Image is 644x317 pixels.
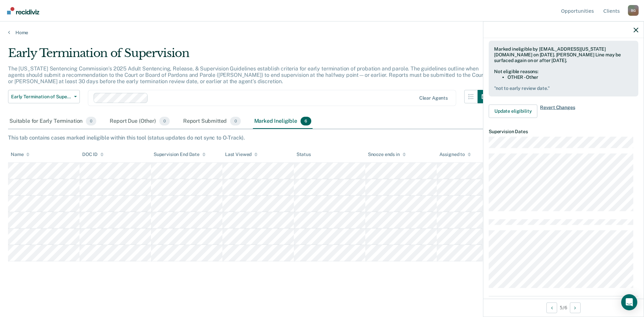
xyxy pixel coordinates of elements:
[8,46,491,65] div: Early Termination of Supervision
[159,117,170,125] span: 0
[230,117,240,125] span: 0
[82,152,104,157] div: DOC ID
[419,95,448,101] div: Clear agents
[483,299,644,316] div: 5 / 6
[8,65,485,85] p: The [US_STATE] Sentencing Commission’s 2025 Adult Sentencing, Release, & Supervision Guidelines e...
[108,114,171,129] div: Report Due (Other)
[8,30,636,36] a: Home
[507,74,633,80] li: OTHER - Other
[368,152,406,157] div: Snooze ends in
[8,114,98,129] div: Suitable for Early Termination
[8,135,636,141] div: This tab contains cases marked ineligible within this tool (status updates do not sync to O-Track).
[301,117,311,125] span: 6
[225,152,258,157] div: Last Viewed
[494,69,633,74] div: Not eligible reasons:
[489,104,537,118] button: Update eligibility
[253,114,313,129] div: Marked Ineligible
[86,117,96,125] span: 0
[546,302,557,313] button: Previous Opportunity
[11,152,30,157] div: Name
[628,5,639,16] button: Profile dropdown button
[182,114,242,129] div: Report Submitted
[7,7,39,14] img: Recidiviz
[297,152,311,157] div: Status
[154,152,206,157] div: Supervision End Date
[628,5,639,16] div: B G
[540,104,575,118] span: Revert Changes
[489,128,638,134] dt: Supervision Dates
[11,94,71,100] span: Early Termination of Supervision
[570,302,581,313] button: Next Opportunity
[439,152,471,157] div: Assigned to
[494,85,633,91] pre: " not to early review date. "
[494,46,633,63] div: Marked ineligible by [EMAIL_ADDRESS][US_STATE][DOMAIN_NAME] on [DATE]. [PERSON_NAME] Line may be ...
[621,294,637,310] div: Open Intercom Messenger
